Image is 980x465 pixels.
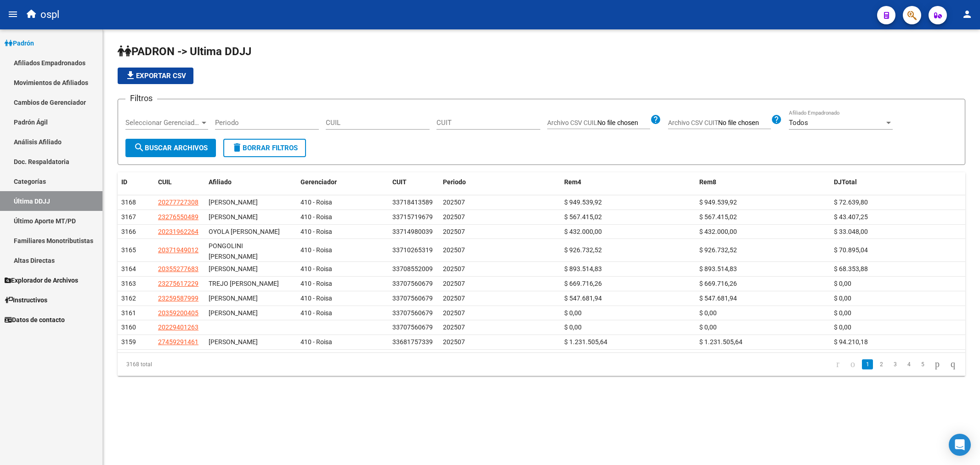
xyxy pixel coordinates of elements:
[158,323,198,331] span: 20229401263
[830,172,965,192] datatable-header-cell: DJTotal
[443,265,465,272] span: 202507
[564,264,692,274] div: $ 893.514,83
[209,338,258,346] span: [PERSON_NAME]
[668,119,718,126] span: Archivo CSV CUIT
[392,197,433,208] div: 33718413589
[874,357,888,372] li: page 2
[158,213,198,221] span: 23276550489
[699,227,827,237] div: $ 432.000,00
[121,213,136,221] span: 3167
[158,246,198,254] span: 20371949012
[547,119,597,126] span: Archivo CSV CUIL
[902,357,916,372] li: page 4
[158,338,198,346] span: 27459291461
[121,265,136,272] span: 3164
[300,228,332,235] span: 410 - Roisa
[699,293,827,304] div: $ 547.681,94
[209,309,258,317] span: [PERSON_NAME]
[5,38,34,48] span: Padrón
[121,228,136,235] span: 3166
[125,119,200,127] span: Seleccionar Gerenciador
[232,144,298,152] span: Borrar Filtros
[209,213,258,221] span: [PERSON_NAME]
[917,359,928,369] a: 5
[443,246,465,254] span: 202507
[158,295,198,302] span: 23259587999
[392,278,433,289] div: 33707560679
[443,338,465,346] span: 202507
[209,242,258,260] span: PONGOLINI [PERSON_NAME]
[209,228,280,235] span: OYOLA [PERSON_NAME]
[300,246,332,254] span: 410 - Roisa
[392,245,433,255] div: 33710265319
[564,197,692,208] div: $ 949.539,92
[121,178,127,186] span: ID
[862,359,873,369] a: 1
[699,337,827,347] div: $ 1.231.505,64
[962,9,973,20] mat-icon: person
[699,178,716,186] span: Rem8
[443,198,465,206] span: 202507
[443,295,465,302] span: 202507
[876,359,887,369] a: 2
[696,172,831,192] datatable-header-cell: Rem8
[561,172,696,192] datatable-header-cell: Rem4
[443,280,465,287] span: 202507
[443,228,465,235] span: 202507
[699,245,827,255] div: $ 926.732,52
[888,357,902,372] li: page 3
[209,280,279,287] span: TREJO [PERSON_NAME]
[5,295,47,305] span: Instructivos
[443,178,466,186] span: Periodo
[834,337,962,347] div: $ 94.210,18
[121,323,136,331] span: 3160
[121,309,136,317] span: 3161
[564,308,692,318] div: $ 0,00
[389,172,439,192] datatable-header-cell: CUIT
[834,264,962,274] div: $ 68.353,88
[889,359,901,369] a: 3
[597,119,650,127] input: Archivo CSV CUIL
[5,275,78,285] span: Explorador de Archivos
[300,265,332,272] span: 410 - Roisa
[564,293,692,304] div: $ 547.681,94
[209,265,258,272] span: [PERSON_NAME]
[771,114,782,125] mat-icon: help
[209,178,232,186] span: Afiliado
[300,280,332,287] span: 410 - Roisa
[392,227,433,237] div: 33714980039
[158,309,198,317] span: 20359200405
[205,172,297,192] datatable-header-cell: Afiliado
[916,357,929,372] li: page 5
[118,172,154,192] datatable-header-cell: ID
[134,142,145,153] mat-icon: search
[650,114,661,125] mat-icon: help
[443,309,465,317] span: 202507
[300,309,332,317] span: 410 - Roisa
[5,315,65,325] span: Datos de contacto
[121,280,136,287] span: 3163
[392,308,433,318] div: 33707560679
[300,213,332,221] span: 410 - Roisa
[297,172,389,192] datatable-header-cell: Gerenciador
[125,70,136,81] mat-icon: file_download
[946,359,959,369] a: go to last page
[392,337,433,347] div: 33681757339
[392,212,433,222] div: 33715719679
[125,72,186,80] span: Exportar CSV
[209,295,258,302] span: [PERSON_NAME]
[949,434,971,456] div: Open Intercom Messenger
[300,178,337,186] span: Gerenciador
[699,322,827,333] div: $ 0,00
[121,338,136,346] span: 3159
[134,144,208,152] span: Buscar Archivos
[7,9,18,20] mat-icon: menu
[832,359,844,369] a: go to first page
[232,142,243,153] mat-icon: delete
[40,5,59,25] span: ospl
[118,68,193,84] button: Exportar CSV
[834,322,962,333] div: $ 0,00
[300,295,332,302] span: 410 - Roisa
[158,280,198,287] span: 23275617229
[158,265,198,272] span: 20355277683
